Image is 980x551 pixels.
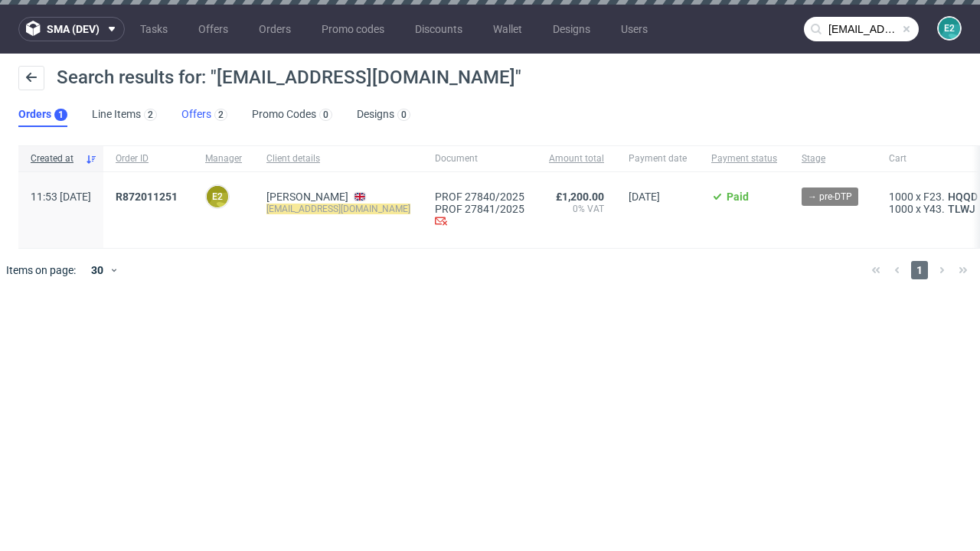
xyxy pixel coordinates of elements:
[556,191,604,203] span: £1,200.00
[401,109,407,120] div: 0
[18,17,125,41] button: sma (dev)
[939,18,960,39] figcaption: e2
[205,152,242,165] span: Manager
[47,24,100,34] span: sma (dev)
[323,109,328,120] div: 0
[549,152,604,165] span: Amount total
[82,259,109,281] div: 30
[808,190,852,204] span: → pre-DTP
[727,191,749,203] span: Paid
[435,191,524,203] a: PROF 27840/2025
[116,191,181,203] a: R872011251
[549,203,604,215] span: 0% VAT
[131,17,177,41] a: Tasks
[31,191,91,203] span: 11:53 [DATE]
[218,109,224,120] div: 2
[266,152,410,165] span: Client details
[923,203,945,215] span: Y43.
[911,261,928,279] span: 1
[181,103,227,127] a: Offers2
[612,17,657,41] a: Users
[435,152,524,165] span: Document
[406,17,472,41] a: Discounts
[116,191,178,203] span: R872011251
[889,203,913,215] span: 1000
[435,203,524,215] a: PROF 27841/2025
[544,17,599,41] a: Designs
[802,152,864,165] span: Stage
[6,262,76,278] span: Items on page:
[266,204,410,214] mark: [EMAIL_ADDRESS][DOMAIN_NAME]
[58,109,64,120] div: 1
[116,152,181,165] span: Order ID
[250,17,300,41] a: Orders
[711,152,777,165] span: Payment status
[207,186,228,207] figcaption: e2
[889,191,913,203] span: 1000
[189,17,237,41] a: Offers
[629,152,687,165] span: Payment date
[629,191,660,203] span: [DATE]
[357,103,410,127] a: Designs0
[923,191,945,203] span: F23.
[945,203,978,215] a: TLWJ
[252,103,332,127] a: Promo Codes0
[57,67,521,88] span: Search results for: "[EMAIL_ADDRESS][DOMAIN_NAME]"
[31,152,79,165] span: Created at
[92,103,157,127] a: Line Items2
[18,103,67,127] a: Orders1
[484,17,531,41] a: Wallet
[312,17,394,41] a: Promo codes
[148,109,153,120] div: 2
[266,191,348,203] a: [PERSON_NAME]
